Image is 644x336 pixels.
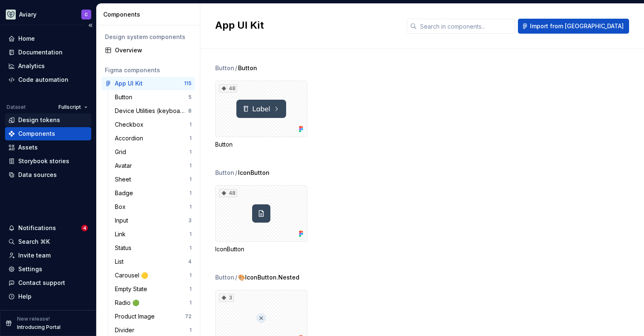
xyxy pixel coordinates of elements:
div: Accordion [115,134,146,142]
button: Help [5,290,91,303]
a: Product Image72 [112,310,195,323]
span: Fullscript [58,104,81,110]
div: 3 [219,294,234,302]
button: Notifications4 [5,221,91,235]
div: Product Image [115,312,158,321]
div: 4 [188,258,192,265]
a: Radio 🟢1 [112,296,195,309]
div: Storybook stories [18,157,69,165]
p: New release! [17,316,50,322]
a: App UI Kit115 [102,77,195,90]
div: 72 [185,313,192,320]
div: Divider [115,326,138,334]
div: C [85,11,88,18]
a: Accordion1 [112,132,195,145]
div: 5 [188,94,192,101]
span: 4 [81,225,88,231]
div: Button [215,64,234,72]
button: Collapse sidebar [85,20,96,31]
div: Components [18,130,55,138]
a: Sheet1 [112,173,195,186]
div: Components [103,10,197,19]
img: 256e2c79-9abd-4d59-8978-03feab5a3943.png [6,10,16,20]
div: Sheet [115,175,134,184]
div: Device Utilities (keyboards etc) [115,107,188,115]
div: Design tokens [18,116,60,124]
button: Search ⌘K [5,235,91,248]
a: Storybook stories [5,155,91,168]
div: Help [18,292,32,301]
button: Import from [GEOGRAPHIC_DATA] [518,19,629,34]
a: Data sources [5,168,91,181]
span: / [235,64,237,72]
span: Button [238,64,257,72]
div: 1 [190,204,192,210]
a: Grid1 [112,145,195,159]
div: Avatar [115,162,135,170]
div: Button [115,93,136,101]
button: Contact support [5,276,91,289]
a: Box1 [112,200,195,213]
a: Design tokens [5,113,91,127]
a: Device Utilities (keyboards etc)8 [112,104,195,118]
div: 3 [188,217,192,224]
div: 48 [219,84,237,93]
div: 1 [190,135,192,142]
a: Button5 [112,91,195,104]
a: Analytics [5,59,91,73]
button: Fullscript [55,101,91,113]
div: 8 [188,108,192,114]
span: Import from [GEOGRAPHIC_DATA] [530,22,624,30]
span: / [235,169,237,177]
span: / [235,273,237,282]
div: 1 [190,162,192,169]
div: Analytics [18,62,45,70]
div: 48IconButton [215,185,307,253]
a: Status1 [112,241,195,255]
div: Button [215,140,307,149]
a: Documentation [5,46,91,59]
a: Empty State1 [112,282,195,296]
div: Status [115,244,135,252]
div: 1 [190,121,192,128]
div: 1 [190,149,192,155]
div: 1 [190,327,192,334]
div: Contact support [18,279,65,287]
div: 1 [190,231,192,238]
div: Aviary [19,10,36,19]
div: App UI Kit [115,79,143,88]
span: 🎨IconButton.Nested [238,273,299,282]
a: Assets [5,141,91,154]
div: 1 [190,286,192,292]
div: 1 [190,190,192,196]
div: Input [115,216,131,225]
div: Empty State [115,285,151,293]
div: Search ⌘K [18,238,50,246]
div: Grid [115,148,129,156]
div: IconButton [215,245,307,253]
div: Data sources [18,171,57,179]
a: Invite team [5,249,91,262]
div: Checkbox [115,120,147,129]
div: Figma components [105,66,192,74]
h2: App UI Kit [215,19,397,32]
div: 1 [190,245,192,251]
a: Components [5,127,91,140]
a: Badge1 [112,186,195,200]
div: Carousel 🟡 [115,271,151,280]
a: List4 [112,255,195,268]
div: 115 [184,80,192,87]
div: Overview [115,46,192,54]
div: Dataset [7,104,26,110]
div: Badge [115,189,136,197]
p: Introducing Portal [17,324,61,331]
input: Search in components... [417,19,515,34]
a: Carousel 🟡1 [112,269,195,282]
div: Home [18,34,35,43]
div: Settings [18,265,42,273]
div: Button [215,169,234,177]
div: 48 [219,189,237,197]
a: Home [5,32,91,45]
a: Checkbox1 [112,118,195,131]
div: Invite team [18,251,51,260]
